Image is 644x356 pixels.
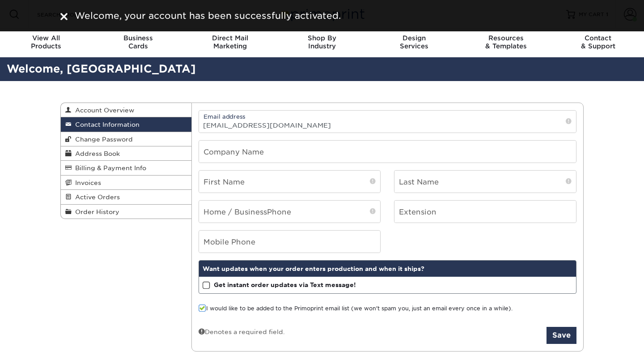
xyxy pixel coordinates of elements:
[547,327,576,344] button: Save
[72,121,140,128] span: Contact Information
[199,261,576,277] div: Want updates when your order enters production and when it ships?
[72,164,146,172] span: Billing & Payment Info
[92,34,184,50] div: Cards
[460,34,552,50] div: & Templates
[61,205,191,219] a: Order History
[214,281,356,288] strong: Get instant order updates via Text message!
[92,34,184,42] span: Business
[199,327,285,336] div: Denotes a required field.
[276,34,368,42] span: Shop By
[72,150,120,157] span: Address Book
[72,107,134,114] span: Account Overview
[75,10,341,21] span: Welcome, your account has been successfully activated.
[460,34,552,42] span: Resources
[184,29,276,57] a: Direct MailMarketing
[368,34,460,42] span: Design
[276,34,368,50] div: Industry
[184,34,276,42] span: Direct Mail
[460,29,552,57] a: Resources& Templates
[61,176,191,190] a: Invoices
[199,305,513,313] label: I would like to be added to the Primoprint email list (we won't spam you, just an email every onc...
[61,132,191,146] a: Change Password
[276,29,368,57] a: Shop ByIndustry
[72,179,101,186] span: Invoices
[61,190,191,204] a: Active Orders
[552,34,644,42] span: Contact
[552,34,644,50] div: & Support
[61,117,191,132] a: Contact Information
[60,13,68,20] img: close
[184,34,276,50] div: Marketing
[61,146,191,161] a: Address Book
[61,161,191,175] a: Billing & Payment Info
[72,193,120,201] span: Active Orders
[72,136,133,143] span: Change Password
[368,34,460,50] div: Services
[72,208,119,215] span: Order History
[552,29,644,57] a: Contact& Support
[368,29,460,57] a: DesignServices
[61,103,191,117] a: Account Overview
[92,29,184,57] a: BusinessCards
